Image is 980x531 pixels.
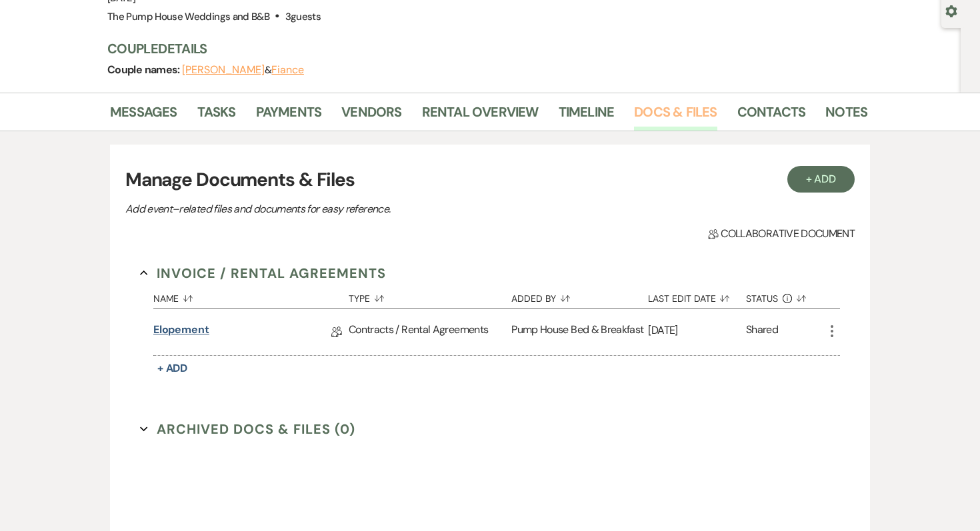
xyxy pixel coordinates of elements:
div: Contracts / Rental Agreements [349,309,511,355]
h3: Couple Details [107,39,854,58]
a: Vendors [341,101,401,131]
span: + Add [157,361,188,375]
button: Invoice / Rental Agreements [140,263,386,283]
a: Contacts [737,101,806,131]
span: Collaborative document [708,226,855,242]
button: + Add [787,166,855,193]
a: Rental Overview [422,101,539,131]
button: Fiance [271,65,304,75]
a: Payments [256,101,322,131]
span: 3 guests [285,10,321,23]
h3: Manage Documents & Files [125,166,855,194]
span: Status [746,294,778,303]
button: Added By [511,283,648,308]
span: & [182,63,304,77]
button: Archived Docs & Files (0) [140,419,355,439]
button: [PERSON_NAME] [182,65,265,75]
a: Notes [825,101,867,131]
button: Last Edit Date [648,283,746,308]
a: Timeline [559,101,615,131]
div: Pump House Bed & Breakfast [511,309,648,355]
button: + Add [153,359,192,378]
button: Status [746,283,824,308]
a: Elopement [153,322,209,342]
button: Open lead details [945,4,957,17]
button: Name [153,283,349,308]
a: Messages [110,101,177,131]
span: The Pump House Weddings and B&B [107,10,269,23]
div: Shared [746,322,778,342]
p: Add event–related files and documents for easy reference. [125,201,592,218]
p: [DATE] [648,322,746,339]
span: Couple names: [107,63,182,77]
a: Docs & Files [634,101,717,131]
a: Tasks [197,101,236,131]
button: Type [349,283,511,308]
